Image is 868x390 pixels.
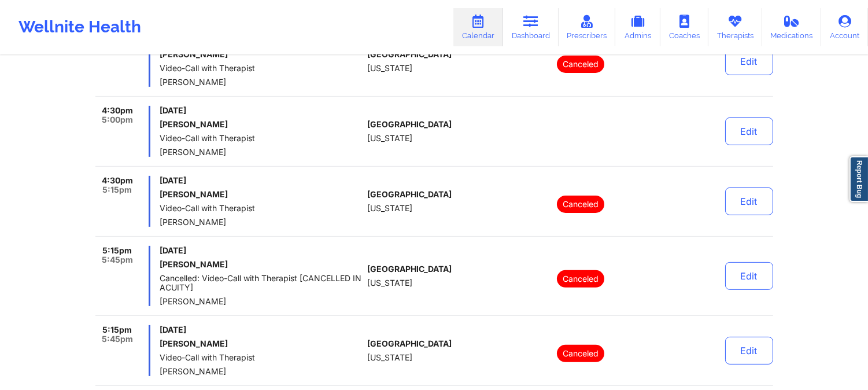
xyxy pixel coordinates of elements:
[160,134,363,143] span: Video-Call with Therapist
[367,204,412,213] span: [US_STATE]
[557,196,604,213] p: Canceled
[367,339,452,348] span: [GEOGRAPHIC_DATA]
[503,8,559,46] a: Dashboard
[367,353,412,362] span: [US_STATE]
[367,190,452,199] span: [GEOGRAPHIC_DATA]
[367,278,412,288] span: [US_STATE]
[725,47,773,75] button: Edit
[160,218,363,227] span: [PERSON_NAME]
[160,339,363,348] h6: [PERSON_NAME]
[102,334,133,344] span: 5:45pm
[160,148,363,157] span: [PERSON_NAME]
[725,117,773,145] button: Edit
[160,325,363,334] span: [DATE]
[160,106,363,115] span: [DATE]
[102,185,132,194] span: 5:15pm
[453,8,503,46] a: Calendar
[102,106,133,115] span: 4:30pm
[367,50,452,59] span: [GEOGRAPHIC_DATA]
[708,8,762,46] a: Therapists
[102,246,132,255] span: 5:15pm
[367,134,412,143] span: [US_STATE]
[160,120,363,129] h6: [PERSON_NAME]
[160,274,363,292] span: Cancelled: Video-Call with Therapist [CANCELLED IN ACUITY]
[160,260,363,269] h6: [PERSON_NAME]
[160,204,363,213] span: Video-Call with Therapist
[559,8,616,46] a: Prescribers
[160,190,363,199] h6: [PERSON_NAME]
[160,246,363,255] span: [DATE]
[160,176,363,185] span: [DATE]
[557,345,604,362] p: Canceled
[102,176,133,185] span: 4:30pm
[102,255,133,264] span: 5:45pm
[367,264,452,274] span: [GEOGRAPHIC_DATA]
[821,8,868,46] a: Account
[849,156,868,202] a: Report Bug
[102,325,132,334] span: 5:15pm
[160,78,363,87] span: [PERSON_NAME]
[367,64,412,73] span: [US_STATE]
[160,353,363,362] span: Video-Call with Therapist
[160,367,363,376] span: [PERSON_NAME]
[160,297,363,306] span: [PERSON_NAME]
[557,270,604,288] p: Canceled
[160,50,363,59] h6: [PERSON_NAME]
[725,187,773,215] button: Edit
[557,56,604,73] p: Canceled
[762,8,822,46] a: Medications
[615,8,660,46] a: Admins
[660,8,708,46] a: Coaches
[367,120,452,129] span: [GEOGRAPHIC_DATA]
[102,115,133,124] span: 5:00pm
[725,337,773,365] button: Edit
[160,64,363,73] span: Video-Call with Therapist
[725,262,773,290] button: Edit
